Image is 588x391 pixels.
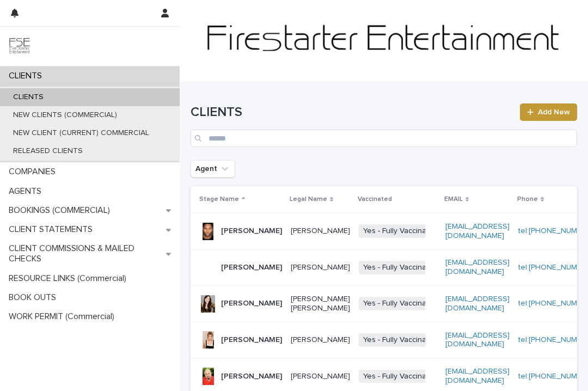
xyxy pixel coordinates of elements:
[9,35,30,57] img: 9JgRvJ3ETPGCJDhvPVA5
[517,193,538,205] p: Phone
[444,193,463,205] p: EMAIL
[4,71,51,81] p: CLIENTS
[191,130,577,147] input: Search
[290,193,327,205] p: Legal Name
[359,261,442,274] span: Yes - Fully Vaccinated
[191,105,513,120] h1: CLIENTS
[4,311,123,322] p: WORK PERMIT (Commercial)
[445,223,510,240] a: [EMAIL_ADDRESS][DOMAIN_NAME]
[4,186,50,197] p: AGENTS
[4,243,166,264] p: CLIENT COMMISSIONS & MAILED CHECKS
[4,111,126,120] p: NEW CLIENTS (COMMERCIAL)
[221,263,282,272] p: [PERSON_NAME]
[4,93,52,102] p: CLIENTS
[291,295,350,313] p: [PERSON_NAME] [PERSON_NAME]
[4,292,65,303] p: BOOK OUTS
[221,335,282,345] p: [PERSON_NAME]
[221,227,282,236] p: [PERSON_NAME]
[4,146,91,156] p: RELEASED CLIENTS
[4,224,101,235] p: CLIENT STATEMENTS
[359,333,442,347] span: Yes - Fully Vaccinated
[291,263,350,272] p: [PERSON_NAME]
[520,103,577,121] a: Add New
[199,193,239,205] p: Stage Name
[359,297,442,310] span: Yes - Fully Vaccinated
[445,295,510,312] a: [EMAIL_ADDRESS][DOMAIN_NAME]
[445,259,510,276] a: [EMAIL_ADDRESS][DOMAIN_NAME]
[221,372,282,381] p: [PERSON_NAME]
[4,129,158,138] p: NEW CLIENT (CURRENT) COMMERCIAL
[291,335,350,345] p: [PERSON_NAME]
[359,370,442,383] span: Yes - Fully Vaccinated
[538,108,570,116] span: Add New
[358,193,392,205] p: Vaccinated
[291,227,350,236] p: [PERSON_NAME]
[191,160,235,178] button: Agent
[4,273,135,284] p: RESOURCE LINKS (Commercial)
[445,332,510,349] a: [EMAIL_ADDRESS][DOMAIN_NAME]
[221,299,282,308] p: [PERSON_NAME]
[4,205,119,216] p: BOOKINGS (COMMERCIAL)
[359,224,442,238] span: Yes - Fully Vaccinated
[445,368,510,384] a: [EMAIL_ADDRESS][DOMAIN_NAME]
[291,372,350,381] p: [PERSON_NAME]
[4,167,64,177] p: COMPANIES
